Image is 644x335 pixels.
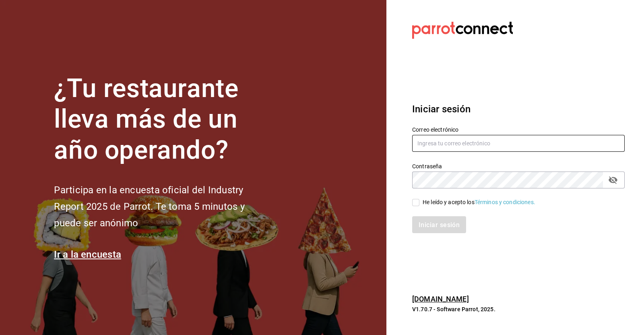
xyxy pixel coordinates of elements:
[475,199,535,205] a: Términos y condiciones.
[412,163,442,169] font: Contraseña
[54,73,238,165] font: ¿Tu restaurante lleva más de un año operando?
[412,306,495,312] font: V1.70.7 - Software Parrot, 2025.
[412,103,471,115] font: Iniciar sesión
[606,173,620,187] button: campo de contraseña
[412,135,625,152] input: Ingresa tu correo electrónico
[412,126,458,132] font: Correo electrónico
[423,199,475,205] font: He leído y acepto los
[54,249,121,260] a: Ir a la encuesta
[412,295,469,303] a: [DOMAIN_NAME]
[54,184,244,229] font: Participa en la encuesta oficial del Industry Report 2025 de Parrot. Te toma 5 minutos y puede se...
